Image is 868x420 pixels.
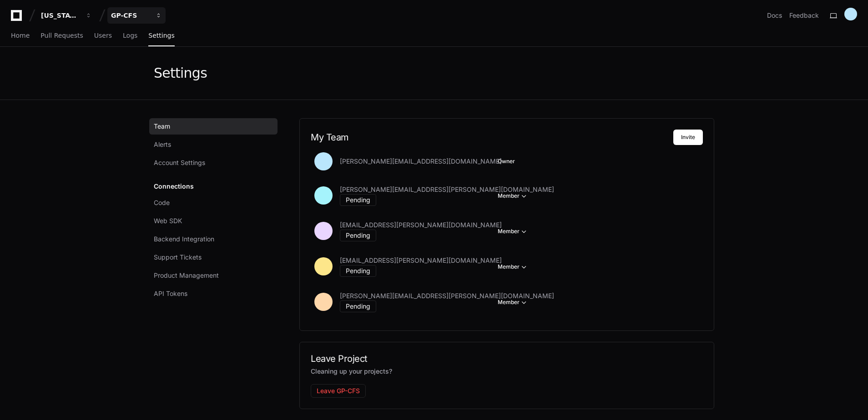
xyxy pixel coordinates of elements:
[123,33,137,38] span: Logs
[311,132,673,143] h2: My Team
[123,25,137,46] a: Logs
[149,118,278,135] a: Team
[154,140,171,149] span: Alerts
[37,7,96,24] button: [US_STATE] Pacific
[41,11,80,20] div: [US_STATE] Pacific
[498,158,515,165] span: Owner
[767,11,782,20] a: Docs
[148,25,174,46] a: Settings
[340,157,502,166] span: [PERSON_NAME][EMAIL_ADDRESS][DOMAIN_NAME]
[340,291,554,300] span: [PERSON_NAME][EMAIL_ADDRESS][PERSON_NAME][DOMAIN_NAME]
[340,265,376,277] div: Pending
[149,195,278,211] a: Code
[149,249,278,265] a: Support Tickets
[154,65,207,81] div: Settings
[311,353,703,364] h2: Leave Project
[154,198,170,207] span: Code
[40,25,83,46] a: Pull Requests
[340,194,376,206] div: Pending
[149,213,278,229] a: Web SDK
[311,384,366,398] button: Leave GP-CFS
[154,216,182,225] span: Web SDK
[111,11,150,20] div: GP-CFS
[149,136,278,153] a: Alerts
[154,271,219,280] span: Product Management
[498,191,529,200] button: Member
[498,298,529,307] button: Member
[149,155,278,171] a: Account Settings
[498,227,529,236] button: Member
[94,33,112,38] span: Users
[340,300,376,312] div: Pending
[148,33,174,38] span: Settings
[149,231,278,247] a: Backend Integration
[154,158,205,167] span: Account Settings
[11,25,30,46] a: Home
[154,253,202,262] span: Support Tickets
[673,130,703,145] button: Invite
[11,33,30,38] span: Home
[154,122,170,131] span: Team
[107,7,166,24] button: GP-CFS
[149,285,278,302] a: API Tokens
[149,267,278,284] a: Product Management
[311,366,703,377] p: Cleaning up your projects?
[154,235,214,244] span: Backend Integration
[498,262,529,271] button: Member
[154,289,187,298] span: API Tokens
[94,25,112,46] a: Users
[340,256,502,265] span: [EMAIL_ADDRESS][PERSON_NAME][DOMAIN_NAME]
[40,33,83,38] span: Pull Requests
[789,11,819,20] button: Feedback
[340,220,502,230] span: [EMAIL_ADDRESS][PERSON_NAME][DOMAIN_NAME]
[340,185,554,194] span: [PERSON_NAME][EMAIL_ADDRESS][PERSON_NAME][DOMAIN_NAME]
[340,230,376,241] div: Pending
